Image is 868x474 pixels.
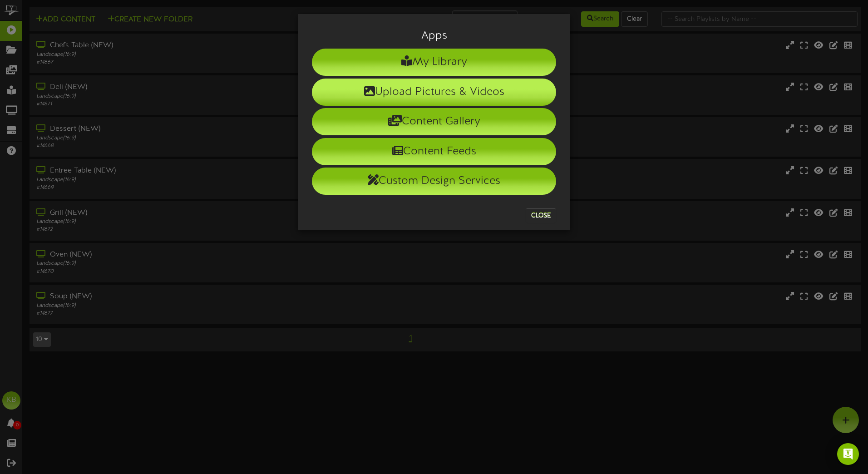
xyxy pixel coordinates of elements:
button: Close [526,208,556,223]
h3: Apps [312,30,556,42]
li: Custom Design Services [312,168,556,195]
li: Content Gallery [312,108,556,135]
li: My Library [312,49,556,76]
div: Open Intercom Messenger [837,443,859,465]
li: Upload Pictures & Videos [312,79,556,106]
li: Content Feeds [312,138,556,165]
